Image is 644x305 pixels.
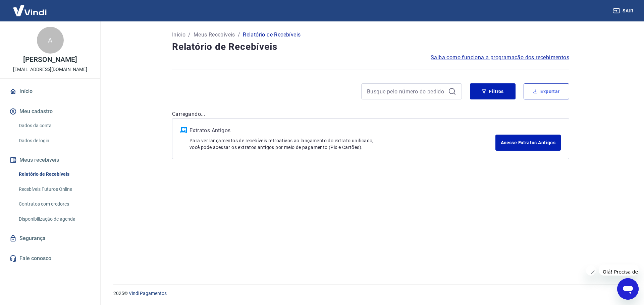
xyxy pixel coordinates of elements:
button: Meu cadastro [8,104,92,119]
p: Carregando... [172,110,569,118]
img: Vindi [8,0,52,21]
img: ícone [180,127,187,133]
iframe: Mensagem da empresa [599,264,639,276]
h4: Relatório de Recebíveis [172,40,569,54]
button: Filtros [470,83,516,99]
p: / [238,31,240,39]
p: [PERSON_NAME] [23,56,77,63]
p: 2025 © [113,290,628,297]
button: Sair [612,5,636,17]
a: Segurança [8,231,92,246]
a: Saiba como funciona a programação dos recebimentos [431,54,569,62]
p: / [188,31,191,39]
div: A [37,27,64,54]
a: Dados de login [16,134,92,148]
p: [EMAIL_ADDRESS][DOMAIN_NAME] [13,66,87,73]
a: Início [172,31,185,39]
p: Para ver lançamentos de recebíveis retroativos ao lançamento do extrato unificado, você pode aces... [190,137,495,151]
a: Contratos com credores [16,197,92,211]
a: Recebíveis Futuros Online [16,182,92,196]
iframe: Fechar mensagem [586,265,596,276]
a: Relatório de Recebíveis [16,167,92,181]
span: Olá! Precisa de ajuda? [4,5,56,10]
a: Vindi Pagamentos [129,291,167,296]
button: Meus recebíveis [8,153,92,167]
a: Meus Recebíveis [194,31,235,39]
a: Acesse Extratos Antigos [495,135,561,151]
a: Dados da conta [16,119,92,133]
input: Busque pelo número do pedido [367,86,445,96]
a: Início [8,84,92,99]
p: Relatório de Recebíveis [243,31,301,39]
iframe: Botão para abrir a janela de mensagens [617,278,639,300]
p: Extratos Antigos [190,127,495,135]
a: Disponibilização de agenda [16,212,92,226]
button: Exportar [524,83,569,99]
a: Fale conosco [8,251,92,266]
